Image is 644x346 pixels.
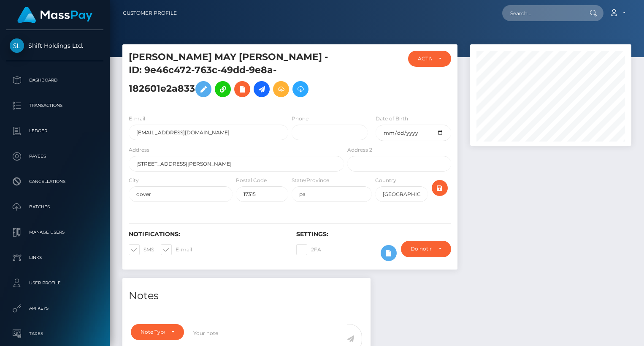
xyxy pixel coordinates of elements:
p: Transactions [10,99,100,112]
label: E-mail [129,115,145,123]
button: Note Type [131,324,184,340]
span: Shift Holdings Ltd. [6,42,103,49]
img: Shift Holdings Ltd. [10,38,24,53]
p: Manage Users [10,226,100,239]
h6: Settings: [296,231,451,238]
label: Country [375,177,396,184]
label: E-mail [161,244,192,255]
a: User Profile [6,272,103,294]
div: Do not require [411,245,432,252]
a: Cancellations [6,171,103,192]
p: Links [10,251,100,264]
label: City [129,177,139,184]
label: SMS [129,244,154,255]
label: Address 2 [347,146,372,154]
p: Cancellations [10,175,100,188]
div: ACTIVE [418,55,432,62]
label: State/Province [292,177,329,184]
p: Batches [10,201,100,213]
a: Customer Profile [123,4,177,22]
a: Links [6,247,103,268]
p: Ledger [10,125,100,137]
p: Taxes [10,327,100,340]
h5: [PERSON_NAME] MAY [PERSON_NAME] - ID: 9e46c472-763c-49dd-9e8a-182601e2a833 [129,51,339,101]
label: Postal Code [236,177,267,184]
a: Payees [6,146,103,167]
div: Note Type [141,329,165,335]
h4: Notes [129,289,364,303]
a: Dashboard [6,70,103,91]
p: API Keys [10,302,100,315]
a: API Keys [6,298,103,319]
p: Payees [10,150,100,163]
a: Transactions [6,95,103,116]
img: MassPay Logo [17,7,92,23]
a: Batches [6,196,103,218]
p: Dashboard [10,74,100,87]
label: Address [129,146,149,154]
label: Date of Birth [376,115,408,123]
p: User Profile [10,277,100,289]
input: Search... [502,5,582,21]
h6: Notifications: [129,231,284,238]
button: ACTIVE [408,51,451,67]
label: Phone [292,115,308,123]
a: Initiate Payout [254,81,270,97]
button: Do not require [401,241,451,257]
a: Ledger [6,120,103,142]
a: Manage Users [6,222,103,243]
label: 2FA [296,244,321,255]
a: Taxes [6,323,103,344]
